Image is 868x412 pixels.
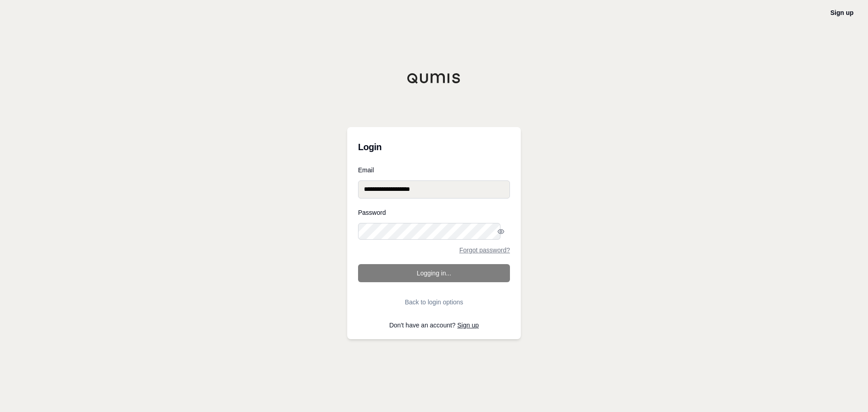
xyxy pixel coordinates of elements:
[458,322,479,329] a: Sign up
[358,293,510,311] button: Back to login options
[830,9,854,16] a: Sign up
[358,138,510,156] h3: Login
[459,247,510,253] a: Forgot password?
[358,167,510,173] label: Email
[358,209,510,216] label: Password
[358,322,510,328] p: Don't have an account?
[407,73,461,84] img: Qumis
